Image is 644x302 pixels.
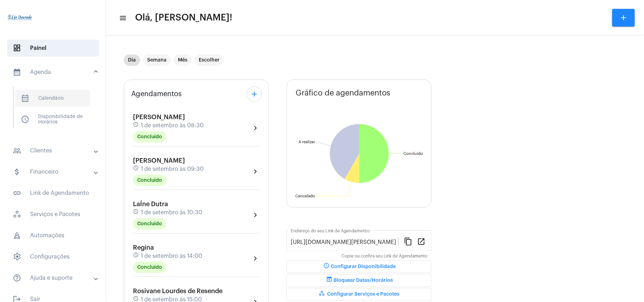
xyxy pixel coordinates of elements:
mat-icon: sidenav icon [13,274,21,282]
mat-chip: Concluído [133,218,166,230]
mat-chip: Escolher [195,54,224,66]
mat-icon: schedule [322,262,331,271]
mat-icon: add [619,13,628,22]
mat-expansion-panel-header: sidenav iconAjuda e suporte [4,269,106,286]
span: Regina [133,244,154,251]
span: Agendamentos [131,90,182,98]
span: Bloquear Datas/Horários [325,278,393,283]
mat-panel-title: Ajuda e suporte [13,274,94,282]
span: Configurar Disponibilidade [322,264,396,269]
span: [PERSON_NAME] [133,114,185,120]
div: sidenav iconAgenda [4,83,106,138]
mat-icon: content_copy [404,237,412,245]
mat-chip: Concluído [133,131,166,143]
span: 1 de setembro às 08:30 [141,122,204,129]
mat-icon: open_in_new [417,237,425,245]
button: Configurar Serviços e Pacotes [286,288,431,301]
mat-icon: chevron_right [251,254,260,263]
mat-icon: chevron_right [251,124,260,132]
mat-chip: Semana [143,54,171,66]
mat-icon: event_busy [325,276,333,285]
input: Link [291,239,398,245]
mat-icon: schedule [133,252,139,260]
mat-icon: add [250,90,259,98]
text: Cancelado [295,194,315,198]
span: LaÍne Dutra [133,201,168,207]
span: sidenav icon [13,252,21,261]
mat-icon: workspaces_outlined [319,290,327,298]
span: Calendário [15,90,90,107]
span: Disponibilidade de Horários [15,111,90,128]
mat-icon: sidenav icon [13,146,21,155]
mat-icon: chevron_right [251,167,260,176]
text: A realizar [298,140,315,144]
text: Concluído [404,152,423,156]
span: sidenav icon [13,231,21,240]
mat-icon: sidenav icon [13,68,21,76]
mat-hint: Copie ou confira seu Link de Agendamento [342,254,427,259]
span: sidenav icon [21,115,29,124]
span: Configurar Serviços e Pacotes [319,292,399,297]
mat-expansion-panel-header: sidenav iconAgenda [4,61,106,83]
button: Configurar Disponibilidade [286,260,431,273]
mat-chip: Concluído [133,175,166,186]
span: Link de Agendamento [7,185,99,202]
mat-chip: Concluído [133,262,166,273]
span: Configurações [7,248,99,265]
mat-icon: sidenav icon [13,189,21,197]
mat-panel-title: Financeiro [13,168,94,176]
span: Automações [7,227,99,244]
mat-chip: Mês [174,54,192,66]
span: sidenav icon [21,94,29,103]
mat-expansion-panel-header: sidenav iconFinanceiro [4,163,106,180]
img: 4c910ca3-f26c-c648-53c7-1a2041c6e520.jpg [6,4,34,32]
span: 1 de setembro às 14:00 [141,253,202,259]
mat-icon: sidenav icon [119,14,126,22]
span: 1 de setembro às 10:30 [141,209,202,216]
span: sidenav icon [13,44,21,52]
mat-icon: schedule [133,209,139,216]
span: Serviços e Pacotes [7,206,99,223]
mat-chip: Dia [124,54,140,66]
span: sidenav icon [13,210,21,219]
mat-icon: schedule [133,122,139,129]
mat-expansion-panel-header: sidenav iconClientes [4,142,106,159]
span: [PERSON_NAME] [133,157,185,164]
span: Painel [7,40,99,57]
span: 1 de setembro às 09:30 [141,166,204,172]
span: Olá, [PERSON_NAME]! [135,12,232,23]
span: Rosivane Lourdes de Resende [133,288,222,294]
button: Bloquear Datas/Horários [286,274,431,287]
mat-icon: schedule [133,165,139,173]
mat-panel-title: Clientes [13,146,94,155]
mat-panel-title: Agenda [13,68,94,76]
mat-icon: sidenav icon [13,168,21,176]
mat-icon: chevron_right [251,211,260,219]
span: Gráfico de agendamentos [296,89,390,97]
